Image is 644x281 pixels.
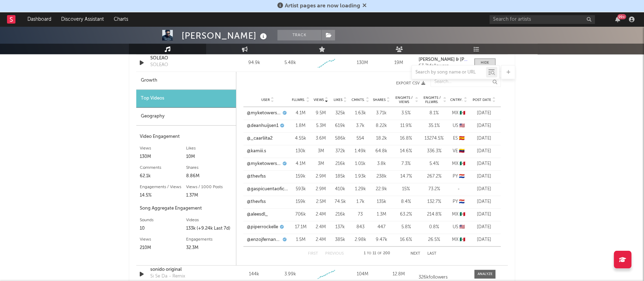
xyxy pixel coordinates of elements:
span: 🇻🇪 [459,149,465,153]
div: 26.5 % [422,236,446,243]
div: [DATE] [471,122,497,129]
div: [DATE] [471,173,497,180]
div: 372k [332,148,348,155]
div: MX [450,110,467,117]
div: Engagements / Views [140,183,186,191]
div: 32.3M [186,244,232,252]
a: Discovery Assistant [56,12,109,26]
div: [DATE] [471,211,497,218]
div: 9.47k [373,236,390,243]
div: 2.98k [351,236,369,243]
div: 238k [373,173,390,180]
div: [DATE] [471,110,497,117]
div: 325k [332,110,348,117]
div: 554 [351,135,369,142]
span: Dismiss [362,3,367,9]
div: 8.4 % [394,198,418,205]
div: [DATE] [471,236,497,243]
div: MX [450,160,467,167]
strong: [PERSON_NAME] & [PERSON_NAME] [419,57,496,62]
span: Engmts / Fllwrs. [422,96,442,104]
span: 🇲🇽 [460,237,465,242]
div: 11.9 % [394,122,418,129]
button: Next [410,252,420,256]
div: 5.3M [313,122,329,129]
a: @myketowersmtyk [247,110,281,117]
div: 706k [292,211,309,218]
div: 3M [313,160,329,167]
input: Search for artists [489,15,595,24]
div: [DATE] [471,224,497,231]
div: 2.9M [313,173,329,180]
a: @gaspicuentaoficial [247,186,288,193]
div: 843 [351,224,369,231]
div: 104M [346,271,379,278]
a: @deanhuijsen1 [247,122,278,129]
div: 10 [140,224,186,233]
button: Previous [325,252,344,256]
div: [DATE] [471,198,497,205]
div: 159k [292,173,309,180]
div: Video Engagement [140,133,232,141]
div: Likes [186,144,232,153]
button: Export CSV [250,81,425,85]
div: 137k [332,224,348,231]
div: 267.2 % [422,173,446,180]
div: 8.1 % [422,110,446,117]
span: Shares [373,98,386,102]
div: 2.9M [313,186,329,193]
div: 3.8k [373,160,390,167]
div: Views / 1000 Posts [186,183,232,191]
div: 326k followers [419,275,467,280]
div: 619k [332,122,348,129]
div: 1.29k [351,186,369,193]
div: 586k [332,135,348,142]
div: 2.4M [313,224,329,231]
div: MX [450,211,467,218]
span: Cntry. [450,98,463,102]
div: 14.6 % [394,148,418,155]
div: 185k [332,173,348,180]
span: Fllwrs. [292,98,305,102]
div: 3.6M [313,135,329,142]
div: 130M [140,153,186,161]
div: Shares [186,164,232,172]
a: ⠀⠀⠀⠀⠀ [419,269,467,274]
div: US [450,224,467,231]
div: 7.3 % [394,160,418,167]
a: [PERSON_NAME] & [PERSON_NAME] [419,57,467,62]
span: 🇪🇸 [459,136,465,141]
div: 1.5M [292,236,309,243]
div: sonido original [150,266,224,273]
button: 99+ [615,17,620,22]
div: 12.8M [382,271,415,278]
span: Views [314,98,324,102]
button: Last [427,252,436,256]
a: @thevfss [247,198,266,205]
div: Views [140,144,186,153]
div: 4.1M [292,160,309,167]
div: 593k [292,186,309,193]
span: 🇲🇽 [460,111,465,115]
div: 135k [373,198,390,205]
div: 2.5M [313,198,329,205]
div: 14.7 % [394,173,418,180]
div: [PERSON_NAME] [182,30,269,41]
div: 73 [351,211,369,218]
div: 22.9k [373,186,390,193]
a: SOLEAO [150,55,224,62]
div: 19M [382,59,415,66]
div: 35.1 % [422,122,446,129]
span: Likes [334,98,342,102]
div: Views [140,235,186,244]
a: @_caarliita2 [247,135,272,142]
div: 63.2 % [394,211,418,218]
span: Post Date [473,98,491,102]
div: Growth [136,72,236,90]
div: 0.8 % [422,224,446,231]
div: SOLEAO [150,62,168,69]
a: @piperrockelle [247,224,278,231]
div: Engagements [186,235,232,244]
div: 3.7k [351,122,369,129]
div: [DATE] [471,148,497,155]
